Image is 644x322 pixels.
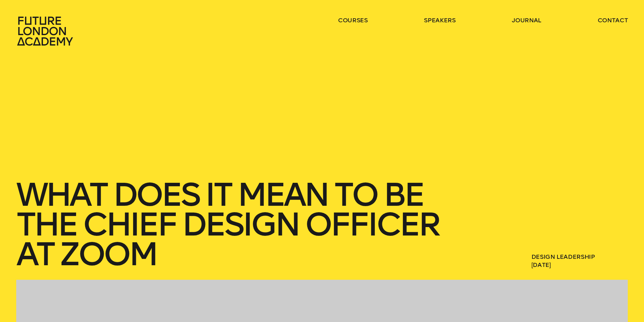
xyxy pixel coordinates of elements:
a: Design Leadership [531,253,595,261]
span: [DATE] [531,261,628,269]
a: contact [598,16,628,24]
a: journal [512,16,541,24]
h1: What does it mean to be the Chief Design Officer at Zoom [16,180,467,269]
a: courses [338,16,368,24]
a: speakers [424,16,455,24]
